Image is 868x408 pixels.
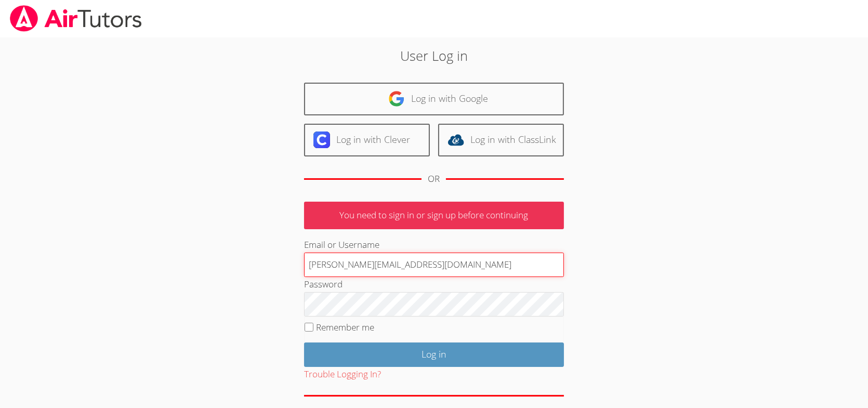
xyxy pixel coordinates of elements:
[448,131,464,148] img: classlink-logo-d6bb404cc1216ec64c9a2012d9dc4662098be43eaf13dc465df04b49fa7ab582.svg
[304,124,430,156] a: Log in with Clever
[388,90,405,107] img: google-logo-50288ca7cdecda66e5e0955fdab243c47b7ad437acaf1139b6f446037453330a.svg
[200,46,668,65] h2: User Log in
[304,367,381,382] button: Trouble Logging In?
[438,124,564,156] a: Log in with ClassLink
[316,321,374,333] label: Remember me
[313,131,330,148] img: clever-logo-6eab21bc6e7a338710f1a6ff85c0baf02591cd810cc4098c63d3a4b26e2feb20.svg
[9,5,143,32] img: airtutors_banner-c4298cdbf04f3fff15de1276eac7730deb9818008684d7c2e4769d2f7ddbe033.png
[304,83,564,115] a: Log in with Google
[304,343,564,367] input: Log in
[304,202,564,229] p: You need to sign in or sign up before continuing
[304,278,343,290] label: Password
[428,172,440,187] div: OR
[304,239,379,251] label: Email or Username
